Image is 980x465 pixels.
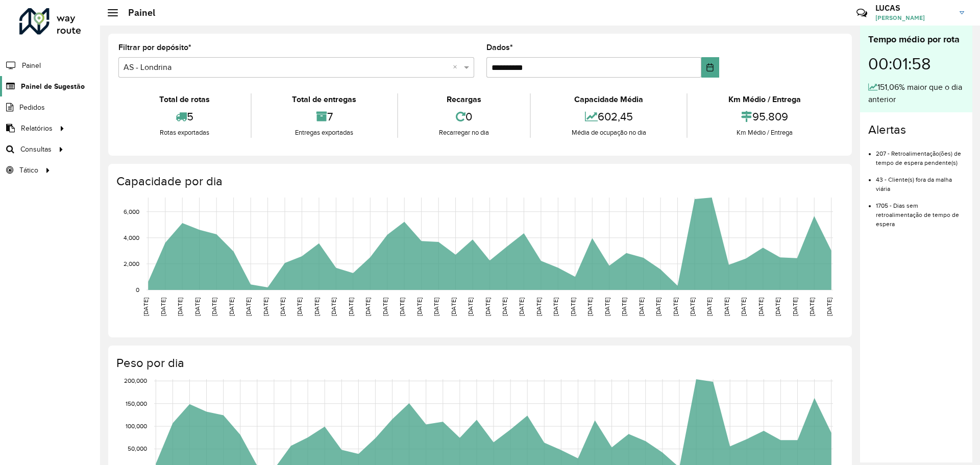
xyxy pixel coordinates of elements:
font: 43 - Cliente(s) fora da malha viária [876,176,952,192]
text: [DATE] [638,298,645,316]
text: [DATE] [467,298,474,316]
text: 50,000 [128,446,147,452]
text: [DATE] [279,298,286,316]
text: [DATE] [313,298,320,316]
font: Consultas [20,145,52,153]
text: [DATE] [621,298,627,316]
text: [DATE] [416,298,423,316]
text: [DATE] [450,298,457,316]
font: Peso por dia [116,356,184,370]
text: [DATE] [672,298,679,316]
font: Tático [19,166,38,174]
text: [DATE] [228,298,235,316]
text: [DATE] [586,298,593,316]
button: Escolha a data [701,57,719,78]
font: LUCAS [875,3,900,13]
font: Painel [22,62,41,69]
text: [DATE] [211,298,217,316]
text: [DATE] [792,298,798,316]
font: 1705 - Dias sem retroalimentação de tempo de espera [876,202,959,227]
text: [DATE] [689,298,696,316]
font: 95.809 [752,110,788,123]
font: 207 - Retroalimentação(ões) de tempo de espera pendente(s) [876,150,961,166]
span: Clear all [453,61,461,74]
text: [DATE] [262,298,269,316]
a: Contato Rápido [851,2,873,24]
text: 4,000 [124,234,139,241]
text: [DATE] [826,298,832,316]
text: [DATE] [774,298,781,316]
text: [DATE] [142,298,149,316]
font: Capacidade por dia [116,175,223,188]
text: [DATE] [194,298,201,316]
text: [DATE] [552,298,559,316]
text: [DATE] [296,298,303,316]
text: [DATE] [501,298,508,316]
text: [DATE] [399,298,405,316]
font: 5 [187,110,193,123]
text: 100,000 [126,423,147,429]
font: 7 [327,110,333,123]
font: [PERSON_NAME] [875,14,925,21]
text: [DATE] [570,298,576,316]
text: [DATE] [484,298,491,316]
text: [DATE] [655,298,661,316]
text: [DATE] [177,298,183,316]
text: [DATE] [348,298,354,316]
font: Rotas exportadas [160,129,209,136]
text: [DATE] [364,298,371,316]
font: Capacidade Média [574,95,643,104]
text: [DATE] [330,298,337,316]
font: Km Médio / Entrega [728,95,801,104]
font: Alertas [868,123,906,136]
text: [DATE] [160,298,166,316]
font: Relatórios [21,125,53,132]
text: 200,000 [124,377,147,384]
text: 6,000 [124,208,139,215]
font: Total de entregas [292,95,356,104]
text: [DATE] [433,298,439,316]
font: Filtrar por depósito [118,43,188,52]
font: Recarregar no dia [439,129,489,136]
text: [DATE] [535,298,542,316]
font: Dados [486,43,510,52]
text: 150,000 [126,400,147,407]
text: 2,000 [124,260,139,267]
text: 0 [136,286,139,293]
font: Painel de Sugestão [21,82,85,90]
text: [DATE] [808,298,815,316]
font: Km Médio / Entrega [737,129,793,136]
font: Entregas exportadas [295,129,353,136]
text: [DATE] [245,298,252,316]
font: 151,06% maior que o dia anterior [868,83,962,104]
font: Recargas [447,95,481,104]
font: Tempo médio por rota [868,34,960,44]
text: [DATE] [604,298,610,316]
font: Painel [128,7,155,18]
text: [DATE] [706,298,713,316]
font: Total de rotas [159,95,210,104]
font: Pedidos [19,104,45,111]
font: 0 [465,110,472,123]
text: [DATE] [757,298,764,316]
text: [DATE] [518,298,525,316]
font: Média de ocupação no dia [572,129,646,136]
text: [DATE] [723,298,730,316]
text: [DATE] [382,298,388,316]
font: 602,45 [598,110,633,123]
font: 00:01:58 [868,55,931,72]
text: [DATE] [740,298,747,316]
